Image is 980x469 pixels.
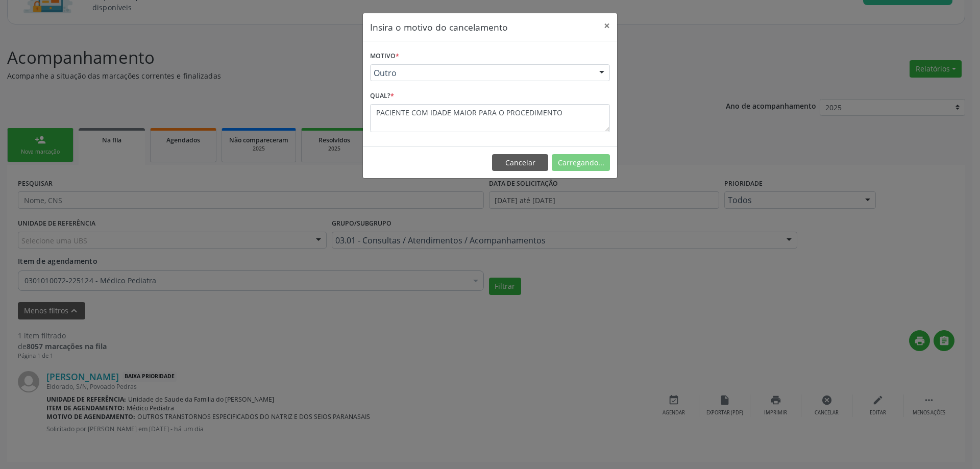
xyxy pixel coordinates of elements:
button: Carregando... [552,154,610,171]
button: Close [597,13,617,38]
span: Outro [374,68,589,78]
label: Qual? [370,88,394,104]
label: Motivo [370,48,399,64]
button: Cancelar [492,154,548,171]
h5: Insira o motivo do cancelamento [370,20,508,34]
